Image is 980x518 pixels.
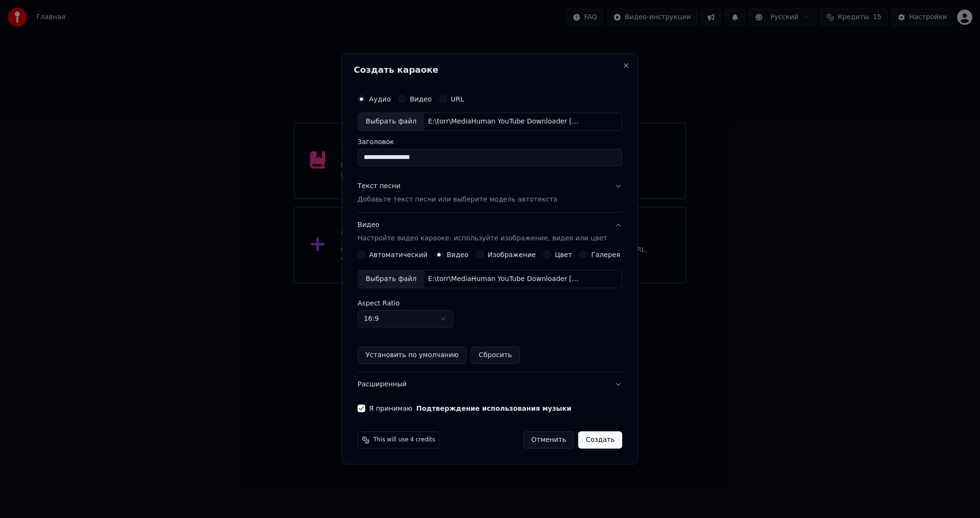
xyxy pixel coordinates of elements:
[357,138,622,145] label: Заголовок
[357,251,622,372] div: ВидеоНастройте видео караоке: используйте изображение, видео или цвет
[523,431,574,449] button: Отменить
[357,372,622,397] button: Расширенный
[451,96,464,102] label: URL
[471,347,520,364] button: Сбросить
[446,251,468,258] label: Видео
[555,251,572,258] label: Цвет
[416,405,571,412] button: Я принимаю
[357,181,401,191] div: Текст песни
[357,300,622,306] label: Aspect Ratio
[354,66,626,74] h2: Создать караоке
[357,234,607,243] p: Настройте видео караоке: используйте изображение, видео или цвет
[357,220,607,243] div: Видео
[357,347,467,364] button: Установить по умолчанию
[357,174,622,212] button: Текст песниДобавьте текст песни или выберите модель автотекста
[357,213,622,251] button: ВидеоНастройте видео караоке: используйте изображение, видео или цвет
[358,270,424,288] div: Выбрать файл
[488,251,536,258] label: Изображение
[373,436,435,444] span: This will use 4 credits
[369,251,427,258] label: Автоматический
[424,274,587,284] div: E:\torr\MediaHuman YouTube Downloader [DATE] (2107) Portable\MediaHuman YouTube Downloader Portab...
[424,117,587,126] div: E:\torr\MediaHuman YouTube Downloader [DATE] (2107) Portable\MediaHuman YouTube Downloader Portab...
[357,195,557,204] p: Добавьте текст песни или выберите модель автотекста
[578,431,622,449] button: Создать
[410,96,432,102] label: Видео
[358,113,424,130] div: Выбрать файл
[369,405,571,412] label: Я принимаю
[369,96,390,102] label: Аудио
[591,251,621,258] label: Галерея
